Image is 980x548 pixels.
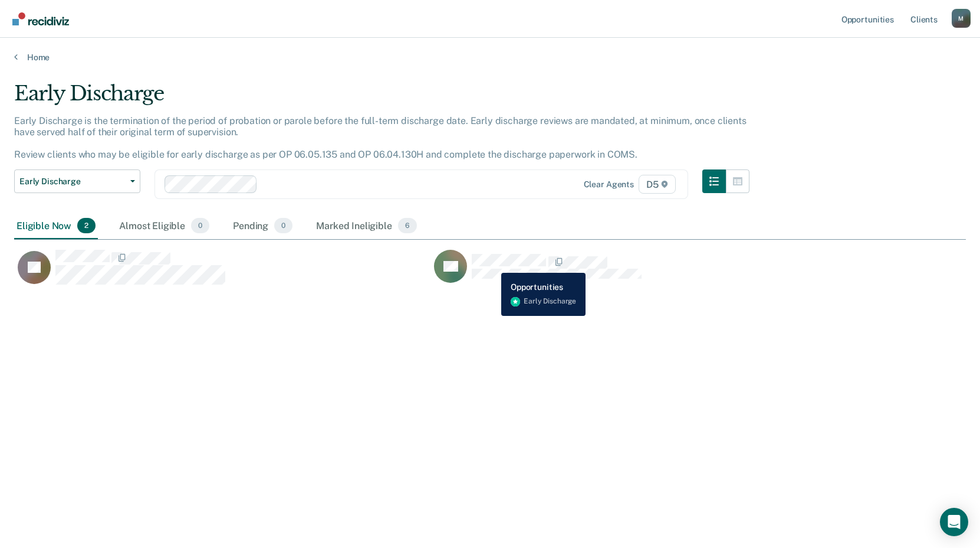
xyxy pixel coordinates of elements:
span: 2 [77,218,96,233]
div: Early Discharge [14,81,749,115]
img: Recidiviz [12,12,69,25]
div: CaseloadOpportunityCell-0808179 [430,249,847,296]
span: 0 [191,218,209,233]
div: Eligible Now2 [14,213,98,239]
a: Home [14,52,966,63]
span: 0 [274,218,292,233]
button: Profile dropdown button [952,9,971,28]
span: D5 [639,175,676,194]
div: Pending0 [231,213,295,239]
div: Clear agents [584,180,634,190]
span: 6 [398,218,417,233]
button: Early Discharge [14,169,140,193]
div: Almost Eligible0 [117,213,212,239]
p: Early Discharge is the termination of the period of probation or parole before the full-term disc... [14,115,746,161]
div: Marked Ineligible6 [314,213,419,239]
div: Open Intercom Messenger [940,508,968,536]
div: M [952,9,971,28]
span: Early Discharge [19,177,126,187]
div: CaseloadOpportunityCell-0622018 [14,249,430,296]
